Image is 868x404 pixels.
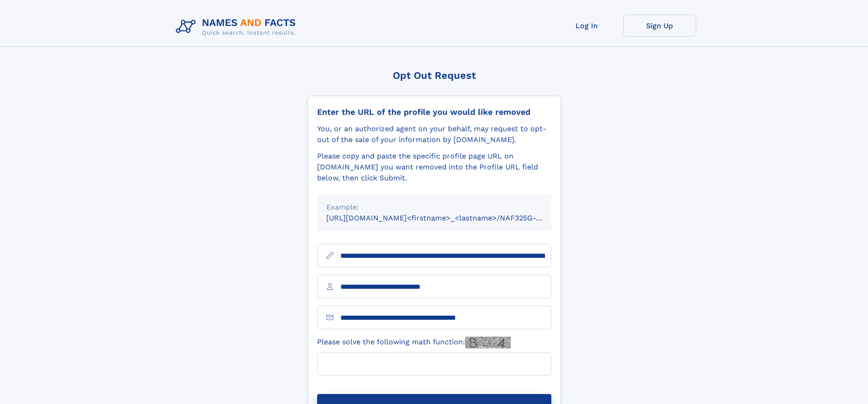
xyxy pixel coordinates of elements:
a: Sign Up [623,15,696,37]
div: Enter the URL of the profile you would like removed [317,107,551,117]
div: Example: [326,202,542,213]
a: Log In [550,15,623,37]
label: Please solve the following math function: [317,337,511,348]
img: Logo Names and Facts [172,15,303,39]
div: Opt Out Request [308,70,561,81]
div: You, or an authorized agent on your behalf, may request to opt-out of the sale of your informatio... [317,123,551,145]
small: [URL][DOMAIN_NAME]<firstname>_<lastname>/NAF325G-xxxxxxxx [326,214,569,222]
div: Please copy and paste the specific profile page URL on [DOMAIN_NAME] you want removed into the Pr... [317,151,551,184]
